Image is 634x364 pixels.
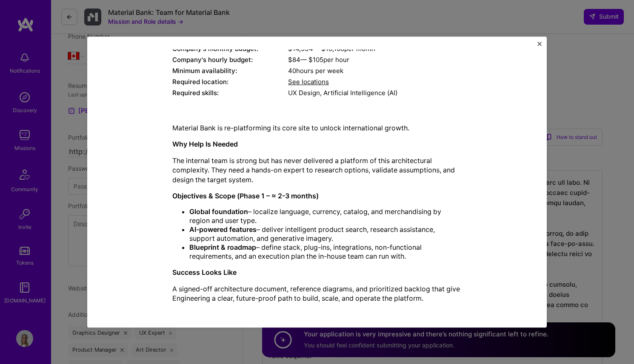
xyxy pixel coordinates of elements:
div: Minimum availability: [172,66,288,75]
li: – deliver intelligent product search, research assistance, support automation, and generative ima... [189,226,462,243]
strong: AI-powered features [189,226,257,234]
strong: Objectives & Scope (Phase 1 – ≈ 2-3 months) [172,192,319,200]
div: Required location: [172,77,288,86]
div: Company's hourly budget: [172,55,288,64]
div: 40 hours per week [288,66,462,75]
li: – define stack, plug-ins, integrations, non-functional requirements, and an execution plan the in... [189,243,462,261]
p: A signed-off architecture document, reference diagrams, and prioritized backlog that give Enginee... [172,284,462,303]
strong: Why Help Is Needed [172,140,238,149]
li: – localize language, currency, catalog, and merchandising by region and user type. [189,208,462,226]
p: The internal team is strong but has never delivered a platform of this architectural complexity. ... [172,156,462,184]
div: Required skills: [172,88,288,97]
strong: Success Looks Like [172,268,237,277]
strong: Global foundation [189,208,248,216]
span: See locations [288,78,329,86]
button: Close [537,42,542,51]
div: UX Design, Artificial Intelligence (AI) [288,88,462,97]
strong: Blueprint & roadmap [189,243,256,252]
div: $ 84 — $ 105 per hour [288,55,462,64]
p: Material Bank is re-platforming its core site to unlock international growth. [172,123,462,133]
